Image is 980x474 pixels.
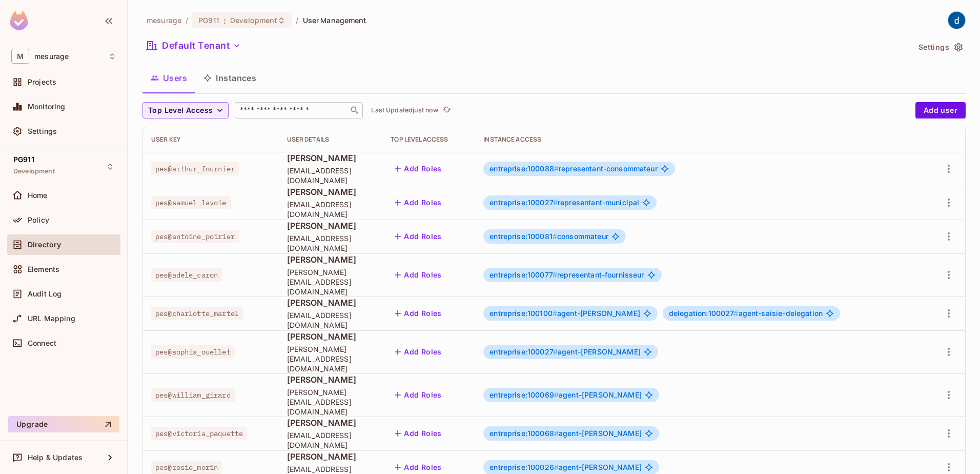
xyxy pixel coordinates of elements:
[151,135,271,144] div: User Key
[669,309,823,318] span: agent-saisie-delegation
[287,200,375,219] span: [EMAIL_ADDRESS][DOMAIN_NAME]
[34,52,69,61] span: Workspace: mesurage
[148,104,213,117] span: Top Level Access
[287,451,375,462] span: [PERSON_NAME]
[28,290,62,298] span: Audit Log
[230,15,277,25] span: Development
[438,104,453,116] span: Click to refresh data
[489,232,557,241] span: entreprise:100081
[489,347,558,356] span: entreprise:100027
[489,309,557,318] span: entreprise:100100
[151,307,243,320] span: pes@charlotte_martel
[13,167,55,175] span: Development
[142,65,195,91] button: Users
[489,164,559,173] span: entreprise:100088
[287,267,375,297] span: [PERSON_NAME][EMAIL_ADDRESS][DOMAIN_NAME]
[489,348,641,356] span: agent-[PERSON_NAME]
[948,12,965,29] img: dev 911gcl
[391,344,446,360] button: Add Roles
[489,271,644,279] span: representant-fournisseur
[391,387,446,403] button: Add Roles
[287,417,375,428] span: [PERSON_NAME]
[287,310,375,330] span: [EMAIL_ADDRESS][DOMAIN_NAME]
[391,161,446,177] button: Add Roles
[287,220,375,231] span: [PERSON_NAME]
[554,463,559,471] span: #
[554,390,559,399] span: #
[147,15,181,25] span: the active workspace
[287,387,375,417] span: [PERSON_NAME][EMAIL_ADDRESS][DOMAIN_NAME]
[489,309,640,318] span: agent-[PERSON_NAME]
[669,309,739,318] span: delegation:100027
[553,232,557,241] span: #
[489,199,639,207] span: representant-municipal
[489,391,642,399] span: agent-[PERSON_NAME]
[287,430,375,450] span: [EMAIL_ADDRESS][DOMAIN_NAME]
[28,127,57,135] span: Settings
[28,265,59,273] span: Elements
[11,49,29,64] span: M
[489,390,559,399] span: entreprise:100069
[371,106,438,114] p: Last Updated just now
[287,135,375,144] div: User Details
[28,339,56,347] span: Connect
[554,164,559,173] span: #
[195,65,264,91] button: Instances
[151,388,235,402] span: pes@william_girard
[142,102,229,118] button: Top Level Access
[151,196,231,209] span: pes@samuel_lavoie
[151,162,239,175] span: pes@arthur_fournier
[198,15,219,25] span: PG911
[303,15,367,25] span: User Management
[391,135,467,144] div: Top Level Access
[28,453,83,462] span: Help & Updates
[287,233,375,253] span: [EMAIL_ADDRESS][DOMAIN_NAME]
[28,314,75,323] span: URL Mapping
[151,427,247,440] span: pes@victoria_paquette
[28,103,66,111] span: Monitoring
[10,11,28,30] img: SReyMgAAAABJRU5ErkJggg==
[489,429,559,438] span: entreprise:100068
[296,15,298,25] li: /
[8,416,119,432] button: Upgrade
[151,268,222,282] span: pes@adele_caron
[440,104,453,116] button: refresh
[151,461,222,474] span: pes@rosie_morin
[553,270,557,279] span: #
[28,241,61,249] span: Directory
[489,232,608,241] span: consommateur
[287,344,375,373] span: [PERSON_NAME][EMAIL_ADDRESS][DOMAIN_NAME]
[442,105,451,115] span: refresh
[489,198,558,207] span: entreprise:100027
[287,186,375,197] span: [PERSON_NAME]
[489,270,557,279] span: entreprise:100077
[287,331,375,342] span: [PERSON_NAME]
[553,198,558,207] span: #
[186,15,188,25] li: /
[287,166,375,185] span: [EMAIL_ADDRESS][DOMAIN_NAME]
[287,374,375,385] span: [PERSON_NAME]
[489,429,642,438] span: agent-[PERSON_NAME]
[223,16,227,25] span: :
[391,267,446,283] button: Add Roles
[287,254,375,265] span: [PERSON_NAME]
[151,230,239,243] span: pes@antoine_poirier
[489,463,642,471] span: agent-[PERSON_NAME]
[553,309,557,318] span: #
[391,194,446,211] button: Add Roles
[142,37,245,54] button: Default Tenant
[915,102,966,118] button: Add user
[28,191,48,200] span: Home
[553,347,558,356] span: #
[914,39,966,55] button: Settings
[28,216,49,224] span: Policy
[489,463,559,471] span: entreprise:100026
[287,152,375,164] span: [PERSON_NAME]
[391,305,446,322] button: Add Roles
[391,228,446,245] button: Add Roles
[733,309,738,318] span: #
[151,345,235,359] span: pes@sophia_ouellet
[13,155,34,164] span: PG911
[391,425,446,442] button: Add Roles
[287,297,375,308] span: [PERSON_NAME]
